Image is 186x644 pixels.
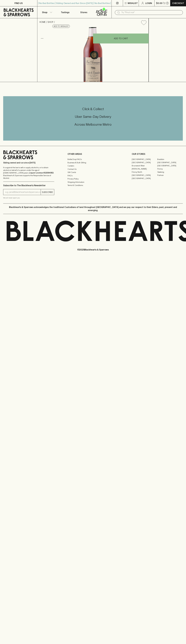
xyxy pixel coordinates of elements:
p: FIND US [14,2,23,5]
p: Blackhearts & Sparrows acknowledges the traditional Custodians of land throughout [GEOGRAPHIC_DAT... [5,206,181,212]
div: Call to action block [3,96,183,141]
a: Brunswick West [132,164,157,167]
a: Geelong [157,170,183,174]
p: Login [145,2,152,5]
h5: Click & Collect [3,107,183,111]
a: [GEOGRAPHIC_DATA] [132,174,157,177]
input: e.g. jane@blackheartsandsparrows.com.au [5,190,41,194]
a: Fitzroy North [132,170,157,174]
p: SUBSCRIBE [42,191,53,194]
a: [GEOGRAPHIC_DATA] [132,158,157,161]
a: Stores [74,6,93,18]
img: 3290.png [37,27,149,82]
a: [GEOGRAPHIC_DATA] [132,177,157,180]
p: ADD TO CART [114,37,128,40]
p: Stores [80,11,87,14]
p: We will never spam you [3,197,54,199]
a: Prahran [157,174,183,177]
button: Shop [37,6,56,18]
a: Braddon [157,158,183,161]
a: FAQ's [68,174,119,177]
p: OUR STORES [132,152,183,156]
strong: Liquor License #32064953 [29,172,54,174]
p: Wishlist [128,2,138,5]
a: Fitzroy [157,167,183,170]
a: Business & Bulk Gifting [68,161,119,164]
button: Add to wishlist [52,25,70,28]
a: Contact Us [68,167,119,171]
p: Sibling owned and run since [DATE] [3,161,54,164]
a: Shipping Information [68,180,119,184]
a: [PERSON_NAME] [132,167,157,170]
p: $0.00 [156,2,162,5]
button: SUBSCRIBE [41,189,54,195]
a: Terms & Conditions [68,184,119,187]
p: Checkout [172,2,184,5]
a: [GEOGRAPHIC_DATA] [157,161,183,164]
a: HOME [39,21,46,23]
p: Tastings [61,11,69,14]
a: Privacy Policy [68,177,119,180]
p: 0 [167,2,168,4]
button: ADD TO CART [93,34,149,43]
input: Try "Pinot noir" [121,10,181,15]
a: [GEOGRAPHIC_DATA] [157,164,183,167]
button: Add to wishlist [140,19,147,26]
p: It is against the law to sell or supply alcohol to, or to obtain alcohol on behalf of a person un... [3,166,54,179]
p: OTHER AREAS [68,152,119,156]
a: Tastings [56,6,74,18]
p: Shop [42,11,47,14]
a: SHOP [48,21,53,23]
h5: Across Melbourne Metro [3,122,183,127]
h5: Uber Same-Day Delivery [3,114,183,119]
a: Careers [68,164,119,167]
a: [GEOGRAPHIC_DATA] [132,161,157,164]
p: Subscribe to The Blackhearts Newsletter [3,184,54,187]
a: Gift Cards [68,171,119,174]
a: Bottle Drop FAQ's [68,158,119,161]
